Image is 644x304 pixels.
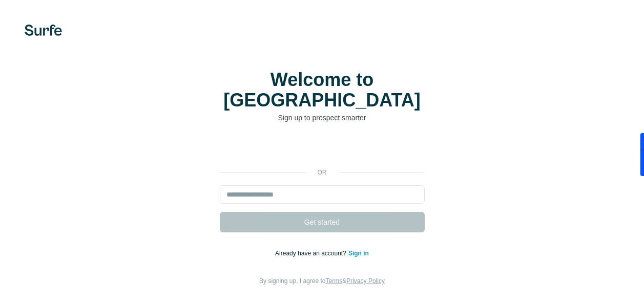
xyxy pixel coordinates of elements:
[275,250,348,257] span: Already have an account?
[259,277,385,285] span: By signing up, I agree to &
[346,277,385,285] a: Privacy Policy
[326,277,343,285] a: Terms
[25,25,62,36] img: Surfe's logo
[220,113,425,123] p: Sign up to prospect smarter
[220,70,425,111] h1: Welcome to [GEOGRAPHIC_DATA]
[348,250,369,257] a: Sign in
[215,138,430,161] iframe: Sign in with Google Button
[306,168,339,177] p: or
